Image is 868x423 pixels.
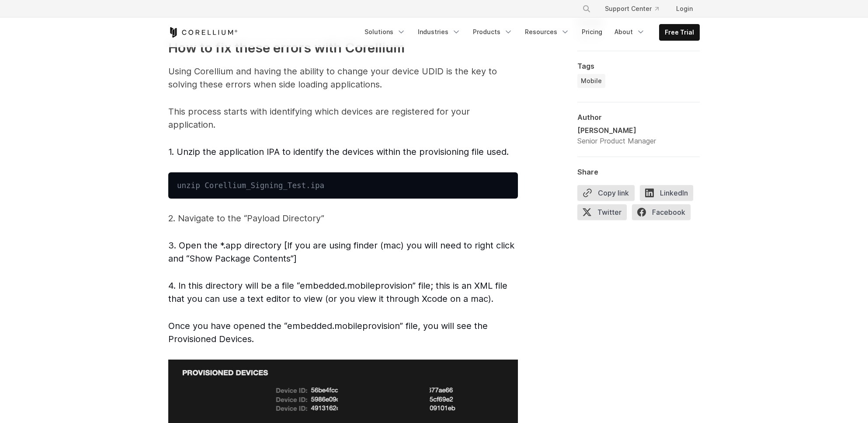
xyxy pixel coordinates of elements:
[168,321,488,344] span: Once you have opened the “embedded.mobileprovision” file, you will see the Provisioned Devices.
[520,24,575,40] a: Resources
[168,65,518,91] p: Using Corellium and having the ability to change your device UDID is the key to solving these err...
[640,185,698,204] a: LinkedIn
[168,40,405,56] strong: How to fix these errors with Corellium
[359,24,700,41] div: Navigation Menu
[640,185,693,201] span: LinkedIn
[576,24,608,40] a: Pricing
[577,62,700,70] div: Tags
[581,77,602,85] span: Mobile
[632,204,691,220] span: Facebook
[577,185,635,201] button: Copy link
[577,125,656,136] div: [PERSON_NAME]
[168,212,518,225] p: 2. Navigate to the “Payload Directory”
[577,168,700,176] div: Share
[168,172,518,199] pre: unzip Corellium_Signing_Test.ipa
[168,280,507,304] span: 4. In this directory will be a file “embedded.mobileprovision” file; this is an XML file that you...
[579,1,594,17] button: Search
[609,24,650,40] a: About
[577,204,627,220] span: Twitter
[577,136,656,146] div: Senior Product Manager
[669,1,700,17] a: Login
[577,113,700,122] div: Author
[359,24,411,40] a: Solutions
[577,204,632,224] a: Twitter
[577,74,605,88] a: Mobile
[168,105,518,131] p: This process starts with identifying which devices are registered for your application.
[660,24,699,40] a: Free Trial
[468,24,518,40] a: Products
[572,1,700,17] div: Navigation Menu
[168,147,509,157] span: 1. Unzip the application IPA to identify the devices within the provisioning file used.
[598,1,666,17] a: Support Center
[168,240,514,264] span: 3. Open the *.app directory [If you are using finder (mac) you will need to right click and “Show...
[632,204,696,224] a: Facebook
[168,27,238,38] a: Corellium Home
[413,24,466,40] a: Industries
